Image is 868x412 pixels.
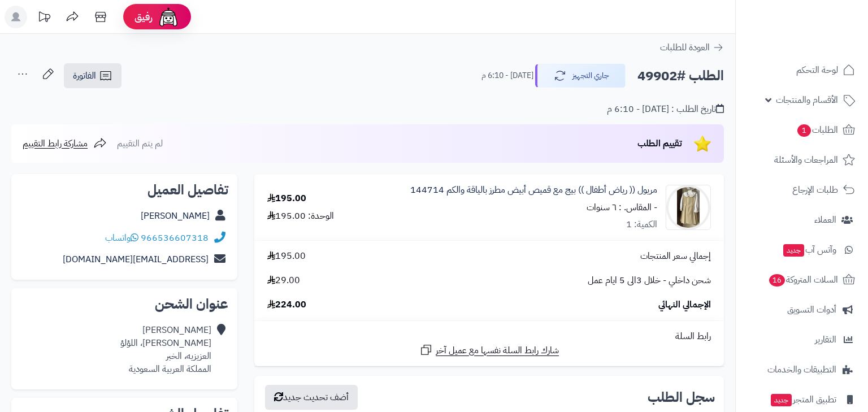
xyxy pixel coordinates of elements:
span: رفيق [134,10,153,24]
span: 29.00 [267,274,300,287]
span: تطبيق المتجر [770,392,836,407]
div: رابط السلة [259,330,719,343]
span: 16 [769,274,786,287]
a: الطلبات1 [743,116,861,144]
span: شحن داخلي - خلال 3الى 5 ايام عمل [588,274,711,287]
span: لم يتم التقييم [117,137,163,150]
span: العودة للطلبات [660,41,710,54]
div: 195.00 [267,192,306,205]
div: تاريخ الطلب : [DATE] - 6:10 م [607,103,724,116]
span: الطلبات [796,122,838,138]
span: 224.00 [267,298,306,311]
img: logo-2.png [791,12,857,36]
span: مشاركة رابط التقييم [23,137,88,150]
a: تحديثات المنصة [30,6,58,31]
h2: تفاصيل العميل [20,183,228,197]
a: المراجعات والأسئلة [743,146,861,174]
span: السلات المتروكة [768,272,838,288]
span: 1 [797,124,811,137]
a: لوحة التحكم [743,57,861,84]
span: المراجعات والأسئلة [774,152,838,168]
h3: سجل الطلب [648,391,715,404]
span: الفاتورة [73,69,96,83]
img: ai-face.png [157,6,180,28]
span: شارك رابط السلة نفسها مع عميل آخر [436,344,559,357]
span: الإجمالي النهائي [658,298,711,311]
a: [EMAIL_ADDRESS][DOMAIN_NAME] [63,253,209,266]
span: العملاء [814,212,836,228]
a: وآتس آبجديد [743,236,861,263]
div: [PERSON_NAME] [PERSON_NAME]، اللؤلؤ العزيزيه، الخبر المملكة العربية السعودية [120,324,211,375]
a: 966536607318 [141,231,209,245]
span: الأقسام والمنتجات [776,92,838,108]
a: واتساب [105,231,138,245]
a: التطبيقات والخدمات [743,356,861,383]
a: العملاء [743,206,861,233]
button: أضف تحديث جديد [265,385,358,410]
span: 195.00 [267,250,306,263]
a: طلبات الإرجاع [743,176,861,203]
a: شارك رابط السلة نفسها مع عميل آخر [419,343,559,357]
span: جديد [783,244,804,257]
h2: الطلب #49902 [637,64,724,88]
span: التقارير [815,332,836,348]
button: جاري التجهيز [535,64,626,88]
span: أدوات التسويق [787,302,836,318]
span: وآتس آب [782,242,836,258]
span: جديد [771,394,792,406]
a: التقارير [743,326,861,353]
span: طلبات الإرجاع [792,182,838,198]
small: - المقاس. : ٦ سنوات [587,201,657,214]
a: [PERSON_NAME] [141,209,210,223]
div: الكمية: 1 [626,218,657,231]
h2: عنوان الشحن [20,297,228,311]
span: إجمالي سعر المنتجات [640,250,711,263]
a: مشاركة رابط التقييم [23,137,107,150]
div: الوحدة: 195.00 [267,210,334,223]
span: تقييم الطلب [637,137,682,150]
a: أدوات التسويق [743,296,861,323]
a: الفاتورة [64,63,121,88]
a: مريول (( رياض أطفال )) بيج مع قميص أبيض مطرز بالياقة والكم 144714 [410,184,657,197]
span: التطبيقات والخدمات [767,362,836,378]
img: 1753774187-IMG_1979-90x90.jpeg [666,185,710,230]
a: العودة للطلبات [660,41,724,54]
small: [DATE] - 6:10 م [481,70,533,81]
a: السلات المتروكة16 [743,266,861,293]
span: لوحة التحكم [796,62,838,78]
